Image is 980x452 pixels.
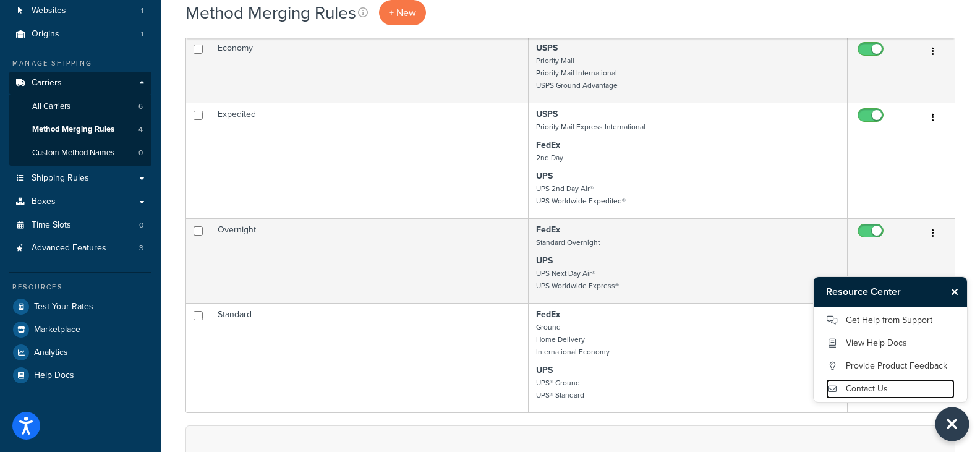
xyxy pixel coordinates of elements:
small: Priority Mail Express International [536,121,646,132]
td: Economy [210,36,529,103]
li: Origins [9,23,151,46]
div: Resources [9,282,151,292]
a: Contact Us [826,379,955,399]
span: Shipping Rules [32,173,89,184]
a: All Carriers 6 [9,95,151,118]
a: Get Help from Support [826,310,955,330]
small: 2nd Day [536,152,563,163]
a: View Help Docs [826,333,955,353]
span: Method Merging Rules [32,124,114,135]
a: Carriers [9,72,151,95]
span: Carriers [32,78,62,88]
a: Marketplace [9,318,151,341]
small: Standard Overnight [536,237,600,248]
a: Boxes [9,190,151,213]
a: Shipping Rules [9,167,151,190]
a: Custom Method Names 0 [9,142,151,164]
strong: UPS [536,254,553,267]
a: Provide Product Feedback [826,356,955,376]
td: Standard [210,303,529,412]
span: 1 [141,29,143,40]
span: 6 [138,101,143,112]
small: Ground Home Delivery International Economy [536,322,610,357]
small: UPS 2nd Day Air® UPS Worldwide Expedited® [536,183,626,207]
strong: UPS [536,169,553,182]
a: Help Docs [9,364,151,386]
button: Close Resource Center [945,284,967,299]
h3: Resource Center [814,277,945,307]
td: Overnight [210,218,529,303]
li: Time Slots [9,214,151,237]
strong: FedEx [536,223,560,236]
span: Marketplace [34,325,80,335]
span: All Carriers [32,101,70,112]
small: UPS® Ground UPS® Standard [536,377,584,401]
span: 4 [138,124,143,135]
h1: Method Merging Rules [185,1,356,25]
span: 1 [141,6,143,16]
strong: UPS [536,364,553,377]
span: Custom Method Names [32,148,114,158]
li: Carriers [9,72,151,166]
strong: FedEx [536,139,560,151]
a: Test Your Rates [9,296,151,318]
span: Origins [32,29,59,40]
strong: USPS [536,41,558,54]
li: Advanced Features [9,237,151,260]
small: UPS Next Day Air® UPS Worldwide Express® [536,268,619,291]
li: All Carriers [9,95,151,118]
span: Boxes [32,197,56,207]
span: Advanced Features [32,243,106,254]
button: Close Resource Center [935,407,969,441]
strong: USPS [536,108,558,121]
span: 0 [138,148,143,158]
a: Analytics [9,341,151,364]
small: Priority Mail Priority Mail International USPS Ground Advantage [536,55,618,91]
li: Custom Method Names [9,142,151,164]
li: Method Merging Rules [9,118,151,141]
a: Method Merging Rules 4 [9,118,151,141]
a: Advanced Features 3 [9,237,151,260]
span: Test Your Rates [34,302,93,312]
span: + New [389,6,416,20]
span: Time Slots [32,220,71,231]
span: 3 [139,243,143,254]
span: Analytics [34,348,68,358]
span: 0 [139,220,143,231]
span: Help Docs [34,370,74,381]
strong: FedEx [536,308,560,321]
span: Websites [32,6,66,16]
a: Origins 1 [9,23,151,46]
div: Manage Shipping [9,58,151,69]
td: Expedited [210,103,529,218]
a: Time Slots 0 [9,214,151,237]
